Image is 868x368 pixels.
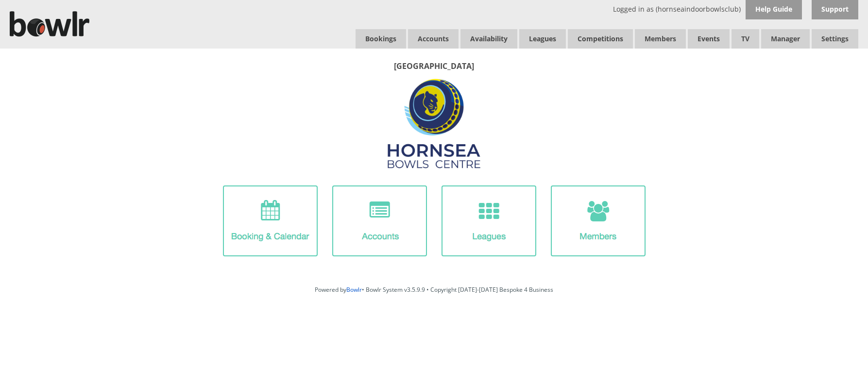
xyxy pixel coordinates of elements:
img: Members-Icon.png [551,185,646,256]
img: Hornsea3.jpg [387,76,481,171]
a: Bookings [356,29,406,49]
span: Powered by • Bowlr System v3.5.9.9 • Copyright [DATE]-[DATE] Bespoke 4 Business [315,285,553,294]
a: Availability [460,29,517,49]
span: Manager [761,29,810,49]
span: Members [635,29,686,49]
img: League-Icon.png [442,185,536,256]
p: [GEOGRAPHIC_DATA] [10,61,858,71]
a: Events [688,29,730,49]
img: Booking-Icon.png [223,185,318,256]
img: Accounts-Icon.png [332,185,427,256]
a: Leagues [519,29,566,49]
span: Accounts [408,29,459,49]
span: TV [732,29,759,49]
span: Settings [812,29,858,49]
a: Competitions [568,29,633,49]
a: Bowlr [346,285,362,294]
